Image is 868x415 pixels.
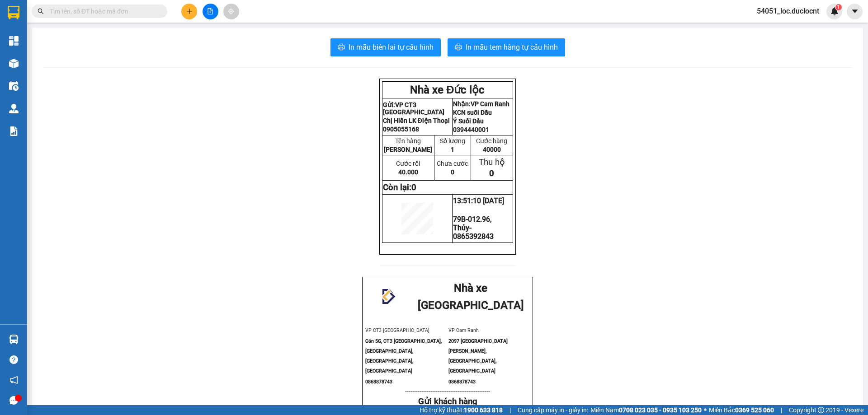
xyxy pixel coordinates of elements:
span: 1 [837,4,840,10]
img: logo [373,282,403,312]
span: aim [228,8,234,14]
span: search [38,8,44,14]
p: Tên hàng [383,137,434,145]
span: 54051_loc.duclocnt [750,5,826,17]
strong: Còn lại: [383,182,416,192]
strong: Gửi: [383,101,444,116]
span: Cung cấp máy in - giấy in: [518,405,588,415]
p: Cước hàng [472,137,512,145]
span: VP CT3 [GEOGRAPHIC_DATA] [383,101,444,116]
span: Thu hộ [479,157,505,167]
img: warehouse-icon [9,335,19,344]
span: Chị Hiền LK Điện Thoại [383,117,450,124]
span: In mẫu tem hàng tự cấu hình [466,42,558,53]
span: notification [9,376,18,384]
img: solution-icon [9,126,19,136]
strong: Nhà xe [GEOGRAPHIC_DATA] [418,282,524,312]
img: warehouse-icon [9,104,19,113]
span: Ý Suối Dầu [453,117,484,125]
span: caret-down [851,7,859,15]
strong: Nhà xe Đức lộc [410,84,485,96]
p: ----------------------------------------------- [365,388,530,395]
span: Miền Nam [590,405,702,415]
span: In mẫu biên lai tự cấu hình [349,42,434,53]
span: ⚪️ [704,408,707,412]
span: | [509,405,511,415]
button: file-add [203,4,218,19]
img: dashboard-icon [9,36,19,46]
span: plus [186,8,193,14]
span: 0394440001 [453,126,489,133]
span: printer [455,43,462,52]
span: 0868878743 [448,379,476,385]
button: printerIn mẫu biên lai tự cấu hình [330,38,441,56]
button: aim [223,4,239,19]
span: 13:51:10 [DATE] [453,196,504,205]
span: question-circle [9,355,18,364]
span: 40000 [483,146,501,153]
img: icon-new-feature [830,7,839,15]
span: 1 [451,146,454,153]
strong: Nhận: [453,100,509,107]
span: copyright [818,407,824,413]
span: Hỗ trợ kỹ thuật: [420,405,503,415]
span: 0 [451,168,454,176]
span: 0 [411,182,416,192]
span: VP Cam Ranh [471,100,509,107]
span: message [9,396,18,405]
strong: Gửi khách hàng [418,396,477,406]
button: caret-down [847,4,863,19]
span: 79B-012.96, Thủy- 0865392843 [453,215,494,241]
sup: 1 [835,4,842,10]
button: plus [181,4,197,19]
p: Cước rồi [383,160,434,167]
strong: 0708 023 035 - 0935 103 250 [619,406,702,414]
img: warehouse-icon [9,81,19,91]
p: Số lượng [435,137,470,145]
img: warehouse-icon [9,59,19,68]
span: 40.000 [398,168,418,176]
span: Miền Bắc [709,405,774,415]
span: | [781,405,782,415]
span: VP CT3 [GEOGRAPHIC_DATA] [365,327,429,333]
span: printer [338,43,345,52]
span: Căn 5G, CT3 [GEOGRAPHIC_DATA], [GEOGRAPHIC_DATA], [GEOGRAPHIC_DATA], [GEOGRAPHIC_DATA] [365,338,442,374]
span: VP Cam Ranh [448,327,479,333]
span: [PERSON_NAME] [384,146,432,153]
span: 0868878743 [365,379,392,385]
span: file-add [207,8,213,14]
input: Tìm tên, số ĐT hoặc mã đơn [50,6,156,16]
span: 0 [489,168,494,178]
span: 0905055168 [383,126,419,133]
p: Chưa cước [435,160,470,167]
strong: 0369 525 060 [735,406,774,414]
span: KCN suối Dầu [453,109,492,116]
span: 2097 [GEOGRAPHIC_DATA][PERSON_NAME], [GEOGRAPHIC_DATA], [GEOGRAPHIC_DATA] [448,338,508,374]
button: printerIn mẫu tem hàng tự cấu hình [448,38,565,56]
strong: 1900 633 818 [464,406,503,414]
img: logo-vxr [8,6,19,19]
